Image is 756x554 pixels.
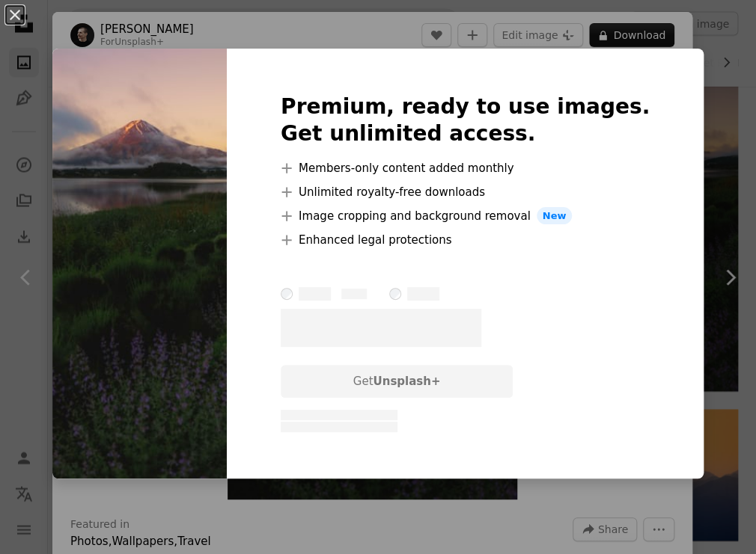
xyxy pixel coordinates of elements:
strong: Unsplash+ [373,375,440,388]
input: – ––––– –––– [281,288,293,300]
li: Enhanced legal protections [281,231,650,249]
span: – –––– [341,289,367,299]
h2: Premium, ready to use images. Get unlimited access. [281,93,650,147]
span: New [537,207,573,225]
li: Unlimited royalty-free downloads [281,183,650,201]
div: Get [281,365,513,398]
span: – – –––– – ––– –––– – –––– –– [281,410,398,420]
span: – –––– ––––. [281,309,481,348]
li: Members-only content added monthly [281,159,650,177]
span: – –––– [299,287,331,301]
img: premium_photo-1749751600727-3fb5c8af5c29 [52,49,227,479]
span: – – –––– – ––– –––– – –––– –– [281,422,398,432]
span: – –––– [407,287,439,301]
li: Image cropping and background removal [281,207,650,225]
input: – –––– [389,288,401,300]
